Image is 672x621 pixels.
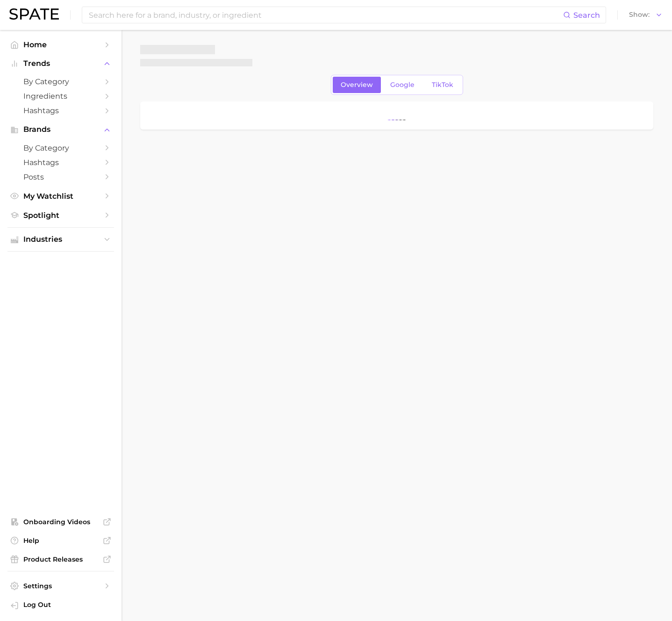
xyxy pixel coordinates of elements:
span: Industries [23,235,98,244]
input: Search here for a brand, industry, or ingredient [88,7,563,23]
a: Spotlight [7,208,114,223]
span: Spotlight [23,211,98,220]
span: Settings [23,582,98,590]
a: Product Releases [7,552,114,566]
span: Product Releases [23,555,98,563]
a: Settings [7,579,114,593]
span: Ingredients [23,92,98,101]
a: Log out. Currently logged in with e-mail olivier@spate.nyc. [7,598,114,614]
a: Hashtags [7,155,114,170]
span: Help [23,536,98,545]
span: Hashtags [23,158,98,167]
button: Trends [7,57,114,71]
span: Search [573,11,600,20]
span: Hashtags [23,106,98,115]
button: Show [627,9,665,21]
span: Show [629,12,650,17]
a: Posts [7,170,114,184]
span: Posts [23,173,98,181]
a: Home [7,37,114,52]
span: Onboarding Videos [23,518,98,526]
a: by Category [7,74,114,89]
span: TikTok [432,81,453,89]
span: Google [390,81,415,89]
span: Overview [341,81,373,89]
span: Brands [23,125,98,134]
a: My Watchlist [7,189,114,203]
button: Industries [7,232,114,246]
a: TikTok [424,77,461,93]
a: Overview [333,77,381,93]
span: by Category [23,77,98,86]
span: Log Out [23,600,107,609]
span: My Watchlist [23,192,98,201]
a: by Category [7,141,114,155]
img: SPATE [9,8,59,20]
span: Trends [23,59,98,68]
a: Onboarding Videos [7,515,114,529]
a: Hashtags [7,103,114,118]
a: Help [7,534,114,548]
a: Google [382,77,422,93]
button: Brands [7,123,114,137]
span: Home [23,40,98,49]
span: by Category [23,144,98,152]
a: Ingredients [7,89,114,103]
